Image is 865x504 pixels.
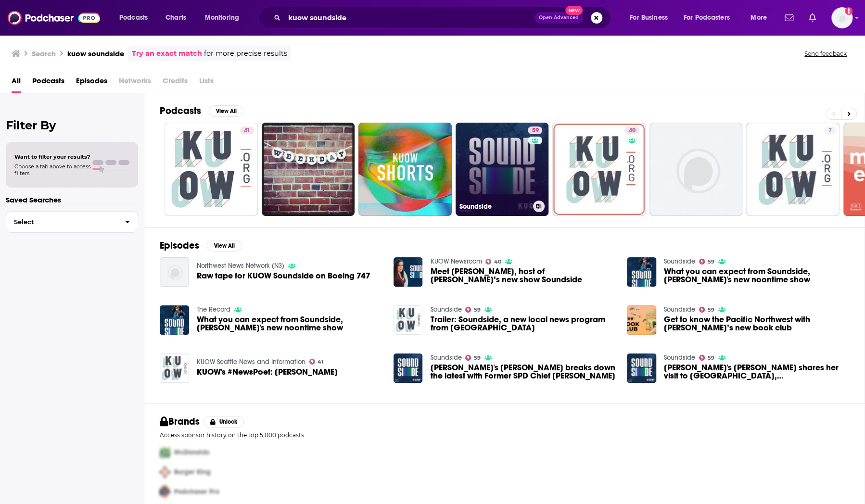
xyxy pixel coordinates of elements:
[532,126,538,136] span: 59
[805,10,820,26] a: Show notifications dropdown
[156,462,174,482] img: Second Pro Logo
[630,11,668,25] span: For Business
[318,360,323,364] span: 41
[677,10,744,25] button: open menu
[664,267,849,284] a: What you can expect from Soundside, KUOW's new noontime show
[394,353,423,383] img: KUOW's Ashley Hiruko breaks down the latest with Former SPD Chief Diaz
[156,442,174,462] img: First Pro Logo
[284,10,534,25] input: Search podcasts, credits, & more...
[801,50,850,58] button: Send feedback
[746,123,840,216] a: 7
[430,267,615,284] a: Meet Libby Denkmann, host of KUOW’s new show Soundside
[456,123,549,216] a: 59Soundside
[14,153,90,160] span: Want to filter your results?
[119,73,151,93] span: Networks
[6,211,138,233] button: Select
[459,202,529,211] h3: Soundside
[831,7,852,28] span: Logged in as WE_Broadcast
[664,315,849,332] a: Get to know the Pacific Northwest with KUOW’s new book club
[209,105,243,117] button: View All
[845,7,852,15] svg: Add a profile image
[113,10,160,25] button: open menu
[664,364,849,380] span: [PERSON_NAME]'s [PERSON_NAME] shares her visit to [GEOGRAPHIC_DATA], [GEOGRAPHIC_DATA]
[165,11,186,25] span: Charts
[197,368,338,376] a: KUOW's #NewsPoet: Imani Sims
[76,73,107,93] a: Episodes
[565,6,583,15] span: New
[244,126,250,136] span: 41
[751,11,767,25] span: More
[394,257,423,287] img: Meet Libby Denkmann, host of KUOW’s new show Soundside
[627,305,656,335] img: Get to know the Pacific Northwest with KUOW’s new book club
[160,416,200,428] h2: Brands
[629,126,636,136] span: 40
[8,9,100,27] img: Podchaser - Follow, Share and Rate Podcasts
[6,118,138,132] h2: Filter By
[744,10,779,25] button: open menu
[197,272,370,280] span: Raw tape for KUOW Soundside on Boeing 747
[160,353,189,383] img: KUOW's #NewsPoet: Imani Sims
[831,7,852,28] button: Show profile menu
[32,49,56,58] h3: Search
[552,123,646,216] a: 40
[699,307,714,313] a: 59
[197,262,284,270] a: Northwest News Network (N3)
[465,355,481,361] a: 59
[465,307,481,313] a: 59
[430,315,615,332] a: Trailer: Soundside, a new local news program from KUOW
[163,73,188,93] span: Credits
[664,305,695,314] a: Soundside
[534,12,583,24] button: Open AdvancedNew
[67,49,124,58] h3: kuow soundside
[528,126,542,134] a: 59
[267,7,620,29] div: Search podcasts, credits, & more...
[627,353,656,383] img: KUOW's Angela King shares her visit to Altadena, CA
[197,368,338,376] span: KUOW's #NewsPoet: [PERSON_NAME]
[430,315,615,332] span: Trailer: Soundside, a new local news program from [GEOGRAPHIC_DATA]
[708,260,714,264] span: 59
[623,10,680,25] button: open menu
[699,355,714,361] a: 59
[14,163,90,176] span: Choose a tab above to access filters.
[204,416,244,428] button: Unlock
[474,308,481,312] span: 59
[198,10,252,25] button: open menu
[6,195,138,204] p: Saved Searches
[197,315,382,332] a: What you can expect from Soundside, KUOW's new noontime show
[430,257,482,265] a: KUOW Newsroom
[781,10,797,26] a: Show notifications dropdown
[627,257,656,287] img: What you can expect from Soundside, KUOW's new noontime show
[625,126,639,134] a: 40
[828,126,832,136] span: 7
[132,48,202,59] a: Try an exact match
[160,105,243,117] a: PodcastsView All
[160,105,201,117] h2: Podcasts
[174,468,211,476] span: Burger King
[32,73,64,93] a: Podcasts
[160,257,189,287] img: Raw tape for KUOW Soundside on Boeing 747
[160,239,242,252] a: EpisodesView All
[494,260,501,264] span: 40
[664,267,849,284] span: What you can expect from Soundside, [PERSON_NAME]'s new noontime show
[394,305,423,335] a: Trailer: Soundside, a new local news program from KUOW
[6,219,117,225] span: Select
[664,315,849,332] span: Get to know the Pacific Northwest with [PERSON_NAME]’s new book club
[160,305,189,335] img: What you can expect from Soundside, KUOW's new noontime show
[430,353,461,362] a: Soundside
[197,358,305,366] a: KUOW Seattle News and Information
[831,7,852,28] img: User Profile
[430,364,615,380] span: [PERSON_NAME]'s [PERSON_NAME] breaks down the latest with Former SPD Chief [PERSON_NAME]
[309,359,324,365] a: 41
[664,364,849,380] a: KUOW's Angela King shares her visit to Altadena, CA
[474,356,481,360] span: 59
[12,73,21,93] a: All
